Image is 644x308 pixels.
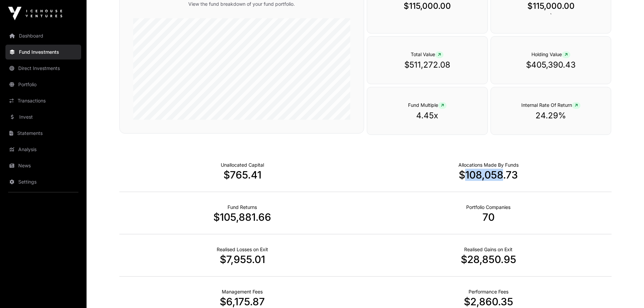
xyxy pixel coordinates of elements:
[228,204,257,211] p: Realised Returns from Funds
[5,126,81,141] a: Statements
[5,28,81,43] a: Dashboard
[411,51,444,57] span: Total Value
[381,60,474,70] p: $511,272.08
[365,253,612,265] p: $28,850.95
[5,77,81,92] a: Portfolio
[521,102,580,108] span: Internal Rate Of Return
[466,204,510,211] p: Number of Companies Deployed Into
[365,211,612,223] p: 70
[5,158,81,173] a: News
[381,1,474,11] p: $115,000.00
[504,60,598,70] p: $405,390.43
[464,246,512,253] p: Net Realised on Positive Exits
[133,1,350,7] p: View the fund breakdown of your fund portfolio.
[5,174,81,189] a: Settings
[221,162,264,168] p: Cash not yet allocated
[5,61,81,76] a: Direct Investments
[469,288,508,295] p: Fund Performance Fees (Carry) incurred to date
[5,45,81,60] a: Fund Investments
[5,142,81,157] a: Analysis
[119,169,365,181] p: $765.41
[5,110,81,124] a: Invest
[5,93,81,108] a: Transactions
[531,51,570,57] span: Holding Value
[365,169,612,181] p: $108,058.73
[119,211,365,223] p: $105,881.66
[458,162,519,168] p: Capital Deployed Into Companies
[365,295,612,308] p: $2,860.35
[504,1,598,11] p: $115,000.00
[119,253,365,265] p: $7,955.01
[119,295,365,308] p: $6,175.87
[381,110,474,121] p: 4.45x
[504,110,598,121] p: 24.29%
[610,276,644,308] iframe: Chat Widget
[8,7,62,20] img: Icehouse Ventures Logo
[408,102,447,108] span: Fund Multiple
[217,246,268,253] p: Net Realised on Negative Exits
[222,288,263,295] p: Fund Management Fees incurred to date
